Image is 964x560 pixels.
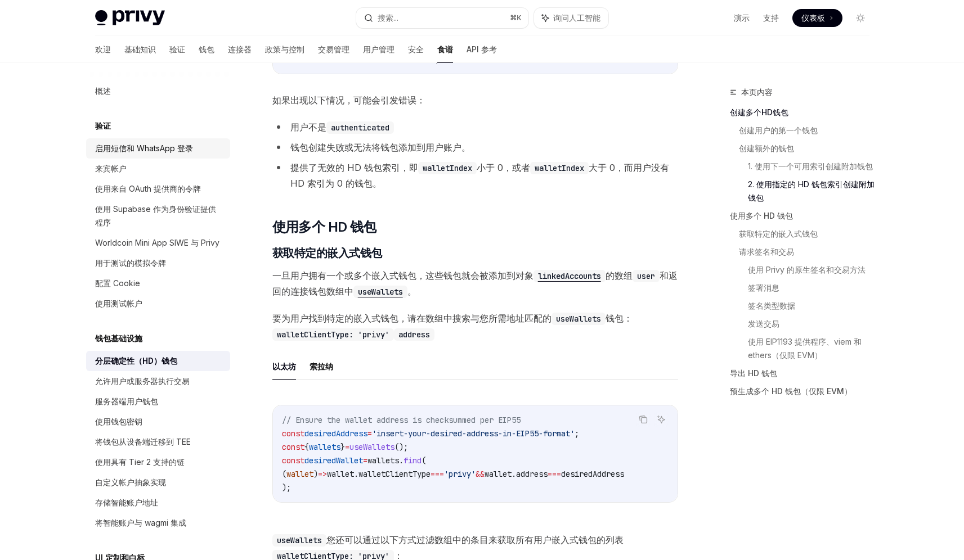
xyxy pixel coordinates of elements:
[86,351,230,371] a: 分层确定性（HD）钱包
[290,142,470,153] font: 钱包创建失败或无法将钱包添加到用户账户。
[86,412,230,432] a: 使用钱包密钥
[477,162,530,173] font: 小于 0，或者
[309,442,340,452] span: wallets
[95,36,111,63] a: 欢迎
[282,482,291,493] span: );
[326,121,394,134] code: authenticated
[739,225,878,243] a: 获取特定的嵌入式钱包
[730,103,878,121] a: 创建多个HD钱包
[479,313,552,324] font: 您所需地址匹配的
[95,477,166,487] font: 自定义帐户抽象实现
[730,368,777,378] font: 导出 HD 钱包
[748,301,795,310] font: 签名类型数据
[530,162,589,174] code: walletIndex
[739,247,794,256] font: 请求签名和交易
[86,432,230,452] a: 将钱包从设备端迁移到 TEE
[533,270,606,282] code: linkedAccounts
[86,513,230,533] a: 将智能账户与 wagmi 集成
[552,313,606,325] code: useWallets
[304,428,367,439] span: desiredAddress
[282,415,521,425] span: // Ensure the wallet address is checksummed per EIP55
[345,442,349,452] span: =
[367,428,372,439] span: =
[739,139,878,157] a: 创建额外的钱包
[326,534,470,545] font: 您还可以通过以下方式过滤数组中的
[282,455,304,466] span: const
[467,36,497,63] a: API 参考
[748,283,779,292] font: 签署消息
[272,94,425,106] font: 如果出现以下情况，可能会引发错误：
[265,44,304,54] font: 政策与控制
[437,44,453,54] font: 食谱
[169,36,185,63] a: 验证
[734,13,750,22] font: 演示
[272,328,394,341] code: walletClientType: 'privy'
[763,13,779,22] font: 支持
[86,493,230,513] a: 存储智能账户地址
[318,44,349,54] font: 交易管理
[95,278,140,288] font: 配置 Cookie
[510,13,517,22] font: ⌘
[394,442,408,452] span: ();
[470,313,479,324] font: 与
[654,412,669,427] button: 询问人工智能
[403,455,422,466] span: find
[730,207,878,225] a: 使用多个 HD 钱包
[372,428,575,439] span: 'insert-your-desired-address-in-EIP55-format'
[748,265,866,274] font: 使用 Privy 的原生签名和交易方法
[282,442,304,452] span: const
[437,36,453,63] a: 食谱
[575,428,579,439] span: ;
[272,362,296,371] font: 以太坊
[730,211,793,220] font: 使用多个 HD 钱包
[431,469,444,479] span: ===
[272,353,296,380] button: 以太坊
[95,86,111,96] font: 概述
[290,162,418,173] font: 提供了无效的 HD 钱包索引，即
[327,469,354,479] span: wallet
[748,279,878,297] a: 签署消息
[730,364,878,382] a: 导出 HD 钱包
[265,36,304,63] a: 政策与控制
[86,138,230,159] a: 启用短信和 WhatsApp 登录
[739,121,878,139] a: 创建用户的第一个钱包
[730,382,878,400] a: 预生成多个 HD 钱包（仅限 EVM）
[748,179,875,202] font: 2. 使用指定的 HD 钱包索引创建附加钱包
[95,333,142,343] font: 钱包基础设施
[86,452,230,472] a: 使用具有 Tier 2 支持的链
[95,143,193,153] font: 启用短信和 WhatsApp 登录
[399,455,403,466] span: .
[739,143,794,153] font: 创建额外的钱包
[95,121,111,130] font: 验证
[86,253,230,273] a: 用于测试的模拟令牌
[851,9,869,27] button: 切换暗模式
[408,44,424,54] font: 安全
[199,36,214,63] a: 钱包
[730,107,788,117] font: 创建多个HD钱包
[86,472,230,493] a: 自定义帐户抽象实现
[282,469,286,479] span: (
[95,457,185,467] font: 使用具有 Tier 2 支持的链
[516,469,548,479] span: address
[86,371,230,391] a: 允许用户或服务器执行交易
[763,12,779,24] a: 支持
[730,386,852,396] font: 预生成多个 HD 钱包（仅限 EVM）
[318,36,349,63] a: 交易管理
[228,44,252,54] font: 连接器
[363,455,367,466] span: =
[272,534,326,547] code: useWallets
[470,534,624,545] font: 条目来获取所有用户嵌入式钱包的列表
[741,87,773,97] font: 本页内容
[169,44,185,54] font: 验证
[353,286,407,297] a: useWallets
[512,469,516,479] span: .
[353,286,407,298] code: useWallets
[86,391,230,412] a: 服务器端用户钱包
[86,179,230,199] a: 使用来自 OAuth 提供商的令牌
[748,319,779,328] font: 发送交易
[517,13,522,22] font: K
[739,243,878,261] a: 请求签名和交易
[606,270,633,281] font: 的数组
[86,81,230,101] a: 概述
[95,299,142,308] font: 使用测试帐户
